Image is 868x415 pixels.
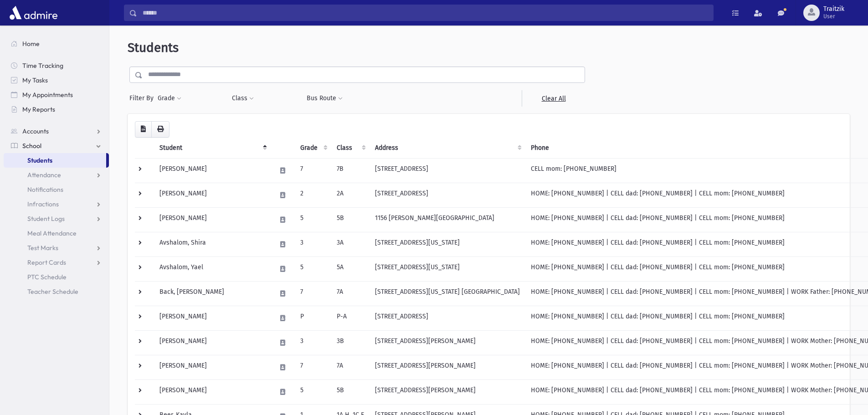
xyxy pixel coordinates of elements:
td: 5A [331,256,370,281]
td: 3A [331,232,370,256]
td: 5B [331,379,370,404]
td: [STREET_ADDRESS][US_STATE] [370,256,525,281]
td: [STREET_ADDRESS] [370,158,525,183]
td: P-A [331,306,370,330]
td: 7 [295,158,331,183]
span: My Tasks [22,76,48,84]
a: School [4,138,109,153]
td: 7A [331,281,370,306]
td: 3 [295,330,331,355]
td: [STREET_ADDRESS][PERSON_NAME] [370,355,525,379]
td: [STREET_ADDRESS][US_STATE] [GEOGRAPHIC_DATA] [370,281,525,306]
td: [STREET_ADDRESS][US_STATE] [370,232,525,256]
td: 2 [295,183,331,207]
th: Class: activate to sort column ascending [331,138,370,159]
a: My Appointments [4,87,109,102]
a: Attendance [4,168,109,182]
button: Grade [157,90,182,107]
span: My Reports [22,105,55,113]
img: AdmirePro [7,4,60,22]
span: Traitzik [823,5,844,13]
td: [PERSON_NAME] [154,207,271,232]
td: P [295,306,331,330]
td: 7A [331,355,370,379]
a: Clear All [522,90,585,107]
a: My Reports [4,102,109,117]
td: 7B [331,158,370,183]
span: School [22,142,41,150]
a: Home [4,36,109,51]
a: Time Tracking [4,58,109,73]
td: 7 [295,355,331,379]
span: Students [128,40,179,55]
td: [STREET_ADDRESS] [370,306,525,330]
td: [STREET_ADDRESS][PERSON_NAME] [370,379,525,404]
a: Report Cards [4,255,109,270]
span: Accounts [22,127,49,135]
span: Home [22,40,40,48]
td: [PERSON_NAME] [154,330,271,355]
a: Meal Attendance [4,226,109,241]
span: Filter By [129,93,157,103]
span: User [823,13,844,20]
td: Avshalom, Yael [154,256,271,281]
td: Avshalom, Shira [154,232,271,256]
a: Infractions [4,197,109,211]
a: Notifications [4,182,109,197]
td: [PERSON_NAME] [154,183,271,207]
td: Back, [PERSON_NAME] [154,281,271,306]
td: [PERSON_NAME] [154,355,271,379]
button: Bus Route [306,90,343,107]
span: Students [27,156,52,164]
span: Notifications [27,185,63,194]
td: 3B [331,330,370,355]
td: 5 [295,379,331,404]
span: Meal Attendance [27,229,77,237]
a: Accounts [4,124,109,138]
input: Search [137,5,713,21]
span: Report Cards [27,258,66,266]
a: PTC Schedule [4,270,109,284]
th: Student: activate to sort column descending [154,138,271,159]
a: Student Logs [4,211,109,226]
td: 2A [331,183,370,207]
td: 5 [295,256,331,281]
span: Student Logs [27,215,65,223]
th: Grade: activate to sort column ascending [295,138,331,159]
td: [PERSON_NAME] [154,158,271,183]
td: 5B [331,207,370,232]
a: Teacher Schedule [4,284,109,299]
td: [STREET_ADDRESS][PERSON_NAME] [370,330,525,355]
a: My Tasks [4,73,109,87]
button: Class [231,90,254,107]
button: CSV [135,121,152,138]
span: Attendance [27,171,61,179]
th: Address: activate to sort column ascending [370,138,525,159]
td: [STREET_ADDRESS] [370,183,525,207]
span: PTC Schedule [27,273,67,281]
a: Test Marks [4,241,109,255]
td: [PERSON_NAME] [154,306,271,330]
span: Test Marks [27,244,58,252]
td: 1156 [PERSON_NAME][GEOGRAPHIC_DATA] [370,207,525,232]
td: [PERSON_NAME] [154,379,271,404]
td: 5 [295,207,331,232]
button: Print [151,121,169,138]
td: 7 [295,281,331,306]
td: 3 [295,232,331,256]
span: Time Tracking [22,61,63,70]
span: Teacher Schedule [27,287,78,296]
span: My Appointments [22,91,73,99]
a: Students [4,153,106,168]
span: Infractions [27,200,59,208]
